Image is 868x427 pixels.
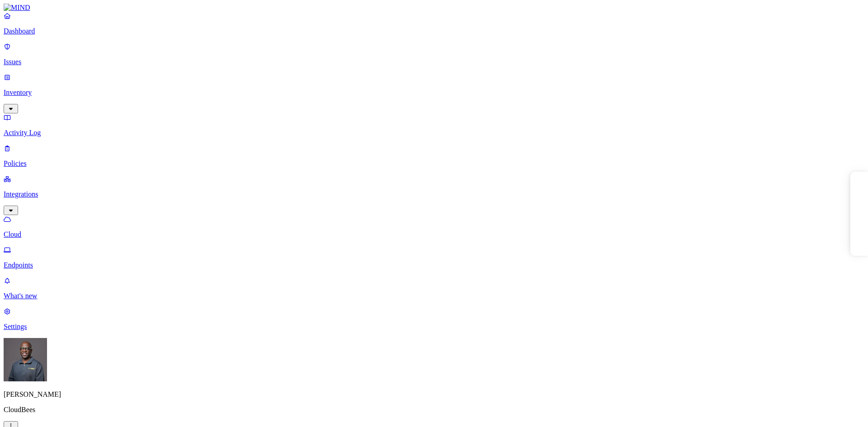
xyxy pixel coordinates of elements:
[4,190,864,198] p: Integrations
[4,27,864,35] p: Dashboard
[4,129,864,137] p: Activity Log
[4,58,864,66] p: Issues
[4,89,864,97] p: Inventory
[4,261,864,269] p: Endpoints
[4,160,864,168] p: Policies
[4,323,864,331] p: Settings
[4,390,864,399] p: [PERSON_NAME]
[4,292,864,300] p: What's new
[4,338,47,381] img: Gregory Thomas
[4,4,30,12] img: MIND
[4,406,864,414] p: CloudBees
[4,230,864,239] p: Cloud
